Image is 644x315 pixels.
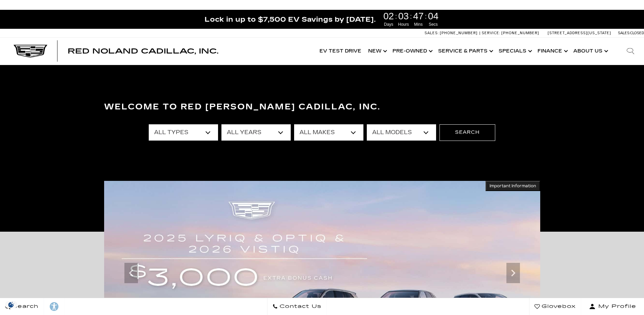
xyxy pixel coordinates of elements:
[427,12,440,21] span: 04
[382,21,395,27] span: Days
[397,21,410,27] span: Hours
[3,301,19,308] section: Click to Open Cookie Consent Modal
[529,298,581,315] a: Glovebox
[149,124,218,141] select: Filter by type
[367,124,436,141] select: Filter by model
[124,263,138,283] div: Previous
[104,100,540,114] h3: Welcome to Red [PERSON_NAME] Cadillac, Inc.
[316,38,365,65] a: EV Test Drive
[205,15,376,24] span: Lock in up to $7,500 EV Savings by [DATE].
[479,31,541,35] a: Service: [PHONE_NUMBER]
[425,31,439,35] span: Sales:
[618,31,630,35] span: Sales:
[68,48,218,55] a: Red Noland Cadillac, Inc.
[278,302,321,311] span: Contact Us
[439,124,495,141] button: Search
[540,302,576,311] span: Glovebox
[412,12,425,21] span: 47
[440,31,478,35] span: [PHONE_NUMBER]
[630,31,644,35] span: Closed
[221,124,291,141] select: Filter by year
[3,301,19,308] img: Opt-Out Icon
[68,47,218,55] span: Red Noland Cadillac, Inc.
[534,38,570,65] a: Finance
[10,302,39,311] span: Search
[482,31,500,35] span: Service:
[410,11,412,21] span: :
[14,45,47,58] img: Cadillac Dark Logo with Cadillac White Text
[495,38,534,65] a: Specials
[633,13,641,21] a: Close
[427,21,440,27] span: Secs
[382,12,395,21] span: 02
[570,38,610,65] a: About Us
[435,38,495,65] a: Service & Parts
[425,11,427,21] span: :
[389,38,435,65] a: Pre-Owned
[506,263,520,283] div: Next
[365,38,389,65] a: New
[581,298,644,315] button: Open user profile menu
[294,124,363,141] select: Filter by make
[412,21,425,27] span: Mins
[267,298,327,315] a: Contact Us
[548,31,611,35] a: [STREET_ADDRESS][US_STATE]
[596,302,636,311] span: My Profile
[485,181,540,191] button: Important Information
[501,31,539,35] span: [PHONE_NUMBER]
[425,31,479,35] a: Sales: [PHONE_NUMBER]
[490,183,536,189] span: Important Information
[395,11,397,21] span: :
[397,12,410,21] span: 03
